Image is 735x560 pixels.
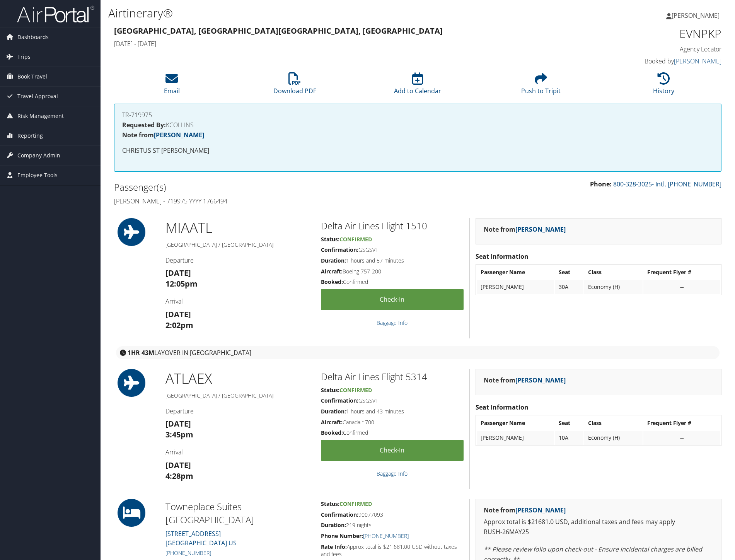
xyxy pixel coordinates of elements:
[321,521,346,529] strong: Duration:
[122,131,204,139] strong: Note from
[339,386,372,394] span: Confirmed
[165,256,309,265] h4: Departure
[321,289,464,310] a: Check-in
[165,218,309,237] h1: MIA ATL
[165,392,309,400] h5: [GEOGRAPHIC_DATA] / [GEOGRAPHIC_DATA]
[164,77,180,95] a: Email
[321,278,464,286] h5: Confirmed
[165,241,309,249] h5: [GEOGRAPHIC_DATA] / [GEOGRAPHIC_DATA]
[17,106,64,126] span: Risk Management
[321,246,464,254] h5: GSGSVI
[321,236,339,243] strong: Status:
[555,280,583,294] td: 30A
[165,429,193,440] strong: 3:45pm
[17,5,94,23] img: airportal-logo.png
[321,521,464,529] h5: 219 nights
[321,219,464,232] h2: Delta Air Lines Flight 1510
[584,431,643,445] td: Economy (H)
[321,246,358,253] strong: Confirmation:
[154,131,204,139] a: [PERSON_NAME]
[321,429,343,436] strong: Booked:
[273,77,316,95] a: Download PDF
[477,265,554,279] th: Passenger Name
[122,112,713,118] h4: TR-719975
[672,11,720,20] span: [PERSON_NAME]
[17,126,43,145] span: Reporting
[515,506,566,514] a: [PERSON_NAME]
[321,532,363,540] strong: Phone Number:
[321,278,343,285] strong: Booked:
[128,348,154,357] strong: 1HR 43M
[108,5,521,21] h1: Airtinerary®
[666,4,727,27] a: [PERSON_NAME]
[339,500,372,507] span: Confirmed
[17,27,49,47] span: Dashboards
[122,146,713,156] p: CHRISTUS ST [PERSON_NAME]
[116,346,720,359] div: layover in [GEOGRAPHIC_DATA]
[555,431,583,445] td: 10A
[165,549,211,557] a: [PHONE_NUMBER]
[377,319,408,326] a: Baggage Info
[165,309,191,319] strong: [DATE]
[165,407,309,415] h4: Departure
[484,225,566,234] strong: Note from
[321,397,464,405] h5: GSGSVI
[578,26,721,42] h1: EVNPKP
[321,418,343,426] strong: Aircraft:
[165,471,193,481] strong: 4:28pm
[17,146,60,165] span: Company Admin
[477,280,554,294] td: [PERSON_NAME]
[165,320,193,330] strong: 2:02pm
[484,517,713,537] p: Approx total is $21681.0 USD, additional taxes and fees may apply RUSH-26MAY25
[321,386,339,394] strong: Status:
[521,77,561,95] a: Push to Tripit
[590,180,612,188] strong: Phone:
[394,77,441,95] a: Add to Calendar
[674,57,721,65] a: [PERSON_NAME]
[584,265,643,279] th: Class
[578,45,721,53] h4: Agency Locator
[515,376,566,384] a: [PERSON_NAME]
[321,257,464,265] h5: 1 hours and 57 minutes
[555,265,583,279] th: Seat
[321,397,358,404] strong: Confirmation:
[584,416,643,430] th: Class
[476,252,529,261] strong: Seat Information
[114,197,412,205] h4: [PERSON_NAME] - 719975 YYYY 1766494
[165,460,191,470] strong: [DATE]
[377,470,408,477] a: Baggage Info
[647,434,716,441] div: --
[165,369,309,388] h1: ATL AEX
[321,268,343,275] strong: Aircraft:
[477,431,554,445] td: [PERSON_NAME]
[321,268,464,275] h5: Boeing 757-200
[17,67,47,86] span: Book Travel
[17,87,58,106] span: Travel Approval
[321,418,464,426] h5: Canadair 700
[476,403,529,411] strong: Seat Information
[165,500,309,526] h2: Towneplace Suites [GEOGRAPHIC_DATA]
[584,280,643,294] td: Economy (H)
[363,532,409,540] a: [PHONE_NUMBER]
[165,297,309,306] h4: Arrival
[653,77,674,95] a: History
[613,180,721,188] a: 800-328-3025- Intl. [PHONE_NUMBER]
[165,418,191,429] strong: [DATE]
[165,448,309,456] h4: Arrival
[484,506,566,514] strong: Note from
[578,57,721,65] h4: Booked by
[321,408,346,415] strong: Duration:
[17,166,58,185] span: Employee Tools
[321,429,464,437] h5: Confirmed
[321,511,358,518] strong: Confirmation:
[339,236,372,243] span: Confirmed
[484,376,566,384] strong: Note from
[643,416,720,430] th: Frequent Flyer #
[114,181,412,194] h2: Passenger(s)
[165,278,198,289] strong: 12:05pm
[321,543,464,558] h5: Approx total is $21,681.00 USD without taxes and fees
[122,121,166,129] strong: Requested By:
[114,39,567,48] h4: [DATE] - [DATE]
[165,268,191,278] strong: [DATE]
[555,416,583,430] th: Seat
